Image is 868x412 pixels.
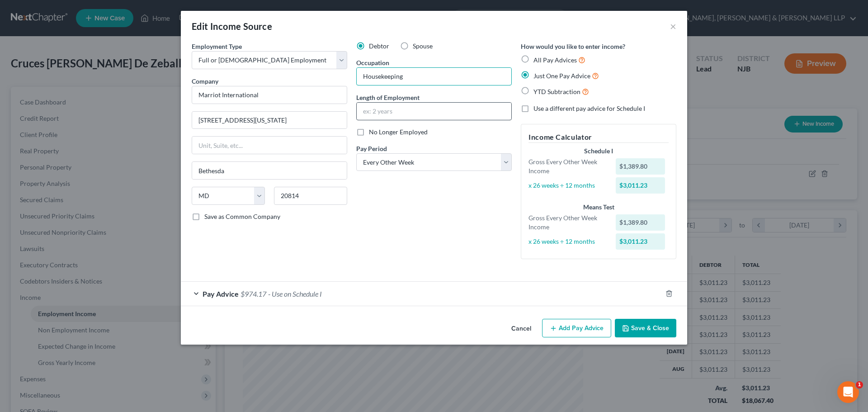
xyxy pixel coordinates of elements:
div: $1,389.80 [616,158,665,175]
div: Edit Income Source [192,20,272,33]
div: Means Test [528,203,669,212]
span: 1 [856,381,863,388]
input: Unit, Suite, etc... [192,137,347,154]
input: Enter zip... [274,187,347,205]
div: $3,011.23 [616,233,665,250]
span: No Longer Employed [369,128,428,136]
div: $1,389.80 [616,214,665,231]
span: Employment Type [192,43,242,50]
button: Save & Close [615,319,676,338]
label: How would you like to enter income? [521,42,625,51]
input: ex: 2 years [357,103,511,120]
div: x 26 weeks ÷ 12 months [524,237,611,246]
iframe: Intercom live chat [837,381,859,403]
div: Schedule I [528,147,669,156]
button: Add Pay Advice [542,319,611,338]
span: YTD Subtraction [533,88,580,95]
span: All Pay Advices [533,56,577,64]
span: Use a different pay advice for Schedule I [533,104,645,112]
button: Cancel [504,320,538,338]
input: Enter address... [192,112,347,129]
span: Pay Advice [203,289,239,298]
span: Save as Common Company [204,213,280,220]
div: Gross Every Other Week Income [524,213,611,232]
button: × [670,21,676,32]
span: Company [192,77,218,85]
div: $3,011.23 [616,177,665,194]
span: Debtor [369,42,389,50]
label: Occupation [356,58,389,67]
input: -- [357,68,511,85]
div: x 26 weeks ÷ 12 months [524,181,611,190]
input: Enter city... [192,162,347,179]
input: Search company by name... [192,86,347,104]
h5: Income Calculator [528,132,669,143]
label: Length of Employment [356,93,420,102]
span: Just One Pay Advice [533,72,590,80]
span: - Use on Schedule I [268,289,322,298]
span: $974.17 [241,289,266,298]
span: Spouse [413,42,433,50]
div: Gross Every Other Week Income [524,157,611,175]
span: Pay Period [356,145,387,152]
